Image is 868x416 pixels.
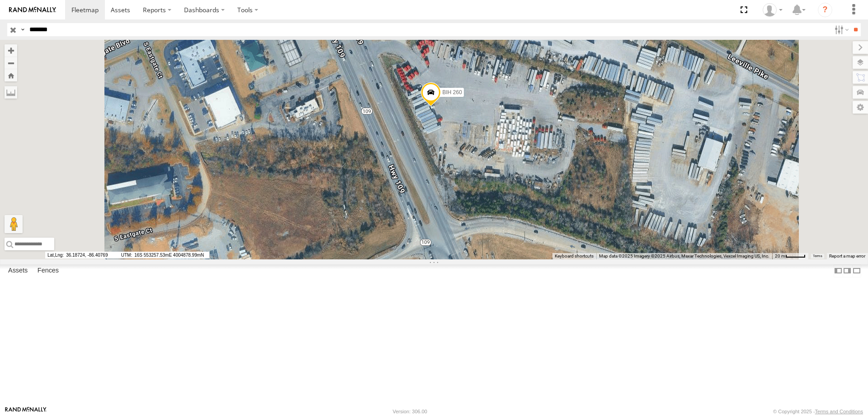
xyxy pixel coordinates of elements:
[599,253,769,258] span: Map data ©2025 Imagery ©2025 Airbus, Maxar Technologies, Vexcel Imaging US, Inc.
[4,264,32,277] label: Assets
[33,264,63,277] label: Fences
[829,253,865,258] a: Report a map error
[443,89,462,96] span: BIH 260
[5,57,17,69] button: Zoom out
[45,252,118,258] span: 36.18724, -86.40769
[5,407,47,416] a: Visit our Website
[555,253,594,259] button: Keyboard shortcuts
[5,69,17,81] button: Zoom Home
[759,3,786,17] div: Nele .
[9,7,56,13] img: rand-logo.svg
[853,101,868,114] label: Map Settings
[834,264,843,277] label: Dock Summary Table to the Left
[815,409,863,414] a: Terms and Conditions
[5,44,17,57] button: Zoom in
[843,264,852,277] label: Dock Summary Table to the Right
[119,252,209,258] span: 16S 553257.53mE 4004878.99mN
[772,253,808,259] button: Map Scale: 20 m per 41 pixels
[813,254,822,258] a: Terms (opens in new tab)
[5,215,23,233] button: Drag Pegman onto the map to open Street View
[19,23,26,36] label: Search Query
[5,86,17,99] label: Measure
[393,409,427,414] div: Version: 306.00
[818,3,832,17] i: ?
[775,253,785,258] span: 20 m
[831,23,850,36] label: Search Filter Options
[852,264,861,277] label: Hide Summary Table
[773,409,863,414] div: © Copyright 2025 -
